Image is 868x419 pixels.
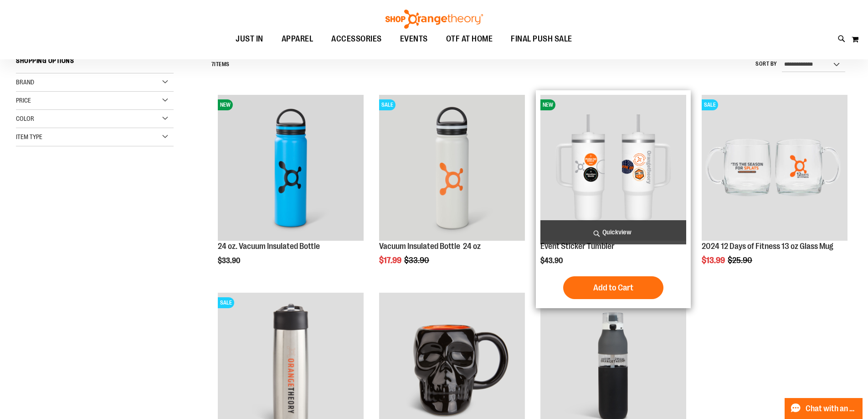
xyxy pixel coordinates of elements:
[218,95,364,242] a: 24 oz. Vacuum Insulated BottleNEW
[702,256,726,265] span: $13.99
[702,242,833,251] a: 2024 12 Days of Fitness 13 oz Glass Mug
[437,29,502,50] a: OTF AT HOME
[375,90,529,288] div: product
[331,29,382,49] span: ACCESSORIES
[540,257,564,265] span: $43.90
[218,257,241,265] span: $33.90
[563,276,663,299] button: Add to Cart
[282,29,313,49] span: APPAREL
[16,78,34,86] span: Brand
[593,283,633,293] span: Add to Cart
[379,95,525,242] a: Vacuum Insulated Bottle 24 ozSALE
[226,29,272,50] a: JUST IN
[218,99,233,110] span: NEW
[446,29,493,49] span: OTF AT HOME
[540,220,686,244] a: Quickview
[540,99,555,110] span: NEW
[211,57,230,72] h2: Items
[16,133,42,140] span: Item Type
[322,29,391,49] a: ACCESSORIES
[697,90,852,288] div: product
[702,95,847,242] a: Main image of 2024 12 Days of Fitness 13 oz Glass MugSALE
[218,95,364,241] img: 24 oz. Vacuum Insulated Bottle
[702,99,718,110] span: SALE
[379,99,395,110] span: SALE
[806,404,857,413] span: Chat with an Expert
[540,242,615,251] a: Event Sticker Tumbler
[511,29,572,49] span: FINAL PUSH SALE
[755,60,777,68] label: Sort By
[540,95,686,242] a: OTF 40 oz. Sticker TumblerNEW
[379,95,525,241] img: Vacuum Insulated Bottle 24 oz
[384,10,484,29] img: Shop Orangetheory
[536,90,691,308] div: product
[785,398,863,419] button: Chat with an Expert
[702,95,847,241] img: Main image of 2024 12 Days of Fitness 13 oz Glass Mug
[400,29,428,49] span: EVENTS
[272,29,323,50] a: APPAREL
[391,29,437,50] a: EVENTS
[502,29,581,50] a: FINAL PUSH SALE
[211,61,215,67] span: 7
[379,256,403,265] span: $17.99
[16,115,34,122] span: Color
[218,242,320,251] a: 24 oz. Vacuum Insulated Bottle
[16,53,174,73] strong: Shopping Options
[16,97,31,104] span: Price
[540,95,686,241] img: OTF 40 oz. Sticker Tumbler
[213,90,368,288] div: product
[728,256,754,265] span: $25.90
[218,297,234,308] span: SALE
[236,29,263,49] span: JUST IN
[404,256,431,265] span: $33.90
[379,242,481,251] a: Vacuum Insulated Bottle 24 oz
